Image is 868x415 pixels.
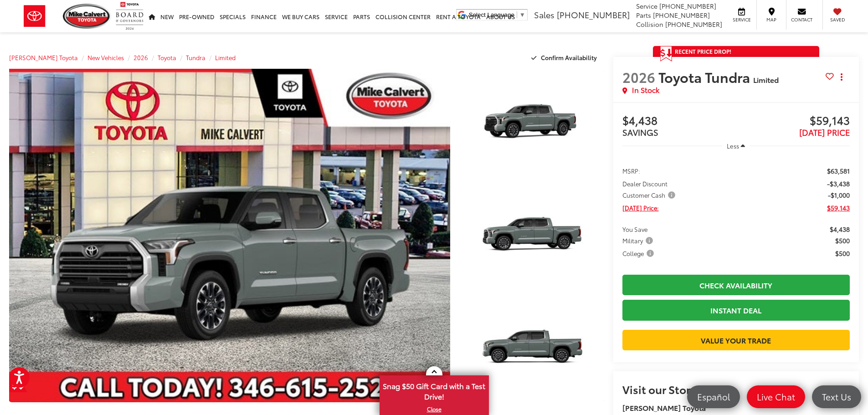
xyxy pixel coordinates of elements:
a: Text Us [812,385,861,408]
span: [DATE] Price: [622,203,659,212]
span: -$1,000 [828,190,850,200]
button: Military [622,236,656,245]
a: Get Price Drop Alert [9,378,27,392]
span: Map [761,16,781,23]
span: Customer Cash [622,190,677,200]
span: In Stock [632,85,659,95]
a: 2026 [134,53,148,61]
span: $4,438 [830,225,850,234]
span: [PHONE_NUMBER] [653,10,710,20]
a: Get Price Drop Alert Recent Price Drop! [653,46,819,57]
span: Contact [791,16,812,23]
a: New Vehicles [87,53,124,61]
img: 2026 Toyota Tundra Limited [458,293,605,404]
span: Service [731,16,752,23]
img: 2026 Toyota Tundra Limited [458,67,605,178]
span: Sales [534,9,555,20]
a: Expand Photo 3 [460,295,604,403]
span: SAVINGS [622,126,658,138]
span: Less [727,142,739,150]
span: Live Chat [752,391,800,402]
span: You Save [622,225,647,234]
span: Get Price Drop Alert [660,46,672,61]
span: [PHONE_NUMBER] [659,1,716,10]
span: Parts [636,10,651,20]
span: Limited [753,74,779,85]
a: Check Availability [622,275,850,295]
button: Less [722,138,750,154]
span: -$3,438 [827,179,850,188]
button: College [622,249,657,258]
span: Confirm Availability [541,53,597,61]
img: Mike Calvert Toyota [63,4,111,29]
a: Tundra [186,53,205,61]
h2: Visit our Store [622,383,850,395]
a: Instant Deal [622,300,850,320]
a: Toyota [158,53,176,61]
span: $59,143 [827,203,850,212]
span: MSRP: [622,166,640,175]
span: [PHONE_NUMBER] [665,20,722,29]
a: Español [687,385,740,408]
a: [PERSON_NAME] Toyota [9,53,78,61]
span: $4,438 [622,114,736,128]
span: $59,143 [736,114,850,128]
span: 2026 [622,67,655,87]
a: Expand Photo 2 [460,182,604,290]
button: Customer Cash [622,190,678,200]
span: College [622,249,656,258]
span: Snag $50 Gift Card with a Test Drive! [380,376,488,404]
a: Expand Photo 0 [9,69,450,402]
button: Confirm Availability [526,50,604,66]
span: Español [693,391,734,402]
span: Dealer Discount [622,179,668,188]
span: Saved [827,16,847,23]
span: Service [636,1,657,10]
span: Text Us [817,391,856,402]
span: ▼ [519,11,525,18]
span: $500 [835,249,850,258]
span: dropdown dots [841,73,842,81]
a: Expand Photo 1 [460,69,604,177]
span: [PHONE_NUMBER] [557,9,630,20]
span: $500 [835,236,850,245]
button: Actions [834,69,850,85]
img: 2026 Toyota Tundra Limited [5,67,454,404]
span: Military [622,236,655,245]
span: Recent Price Drop! [675,47,731,55]
span: $63,581 [827,166,850,175]
strong: [PERSON_NAME] Toyota [622,402,706,413]
span: Toyota Tundra [658,67,753,87]
a: Live Chat [747,385,805,408]
a: Limited [215,53,236,61]
a: Value Your Trade [622,330,850,350]
img: 2026 Toyota Tundra Limited [458,180,605,291]
span: [DATE] PRICE [799,126,850,138]
span: Collision [636,20,663,29]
